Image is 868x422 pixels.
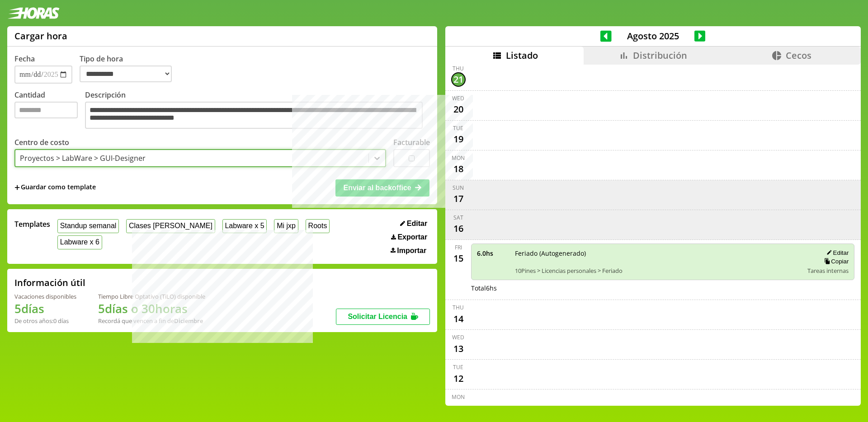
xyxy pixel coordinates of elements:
div: Sat [453,214,463,221]
label: Cantidad [14,90,85,131]
span: + [14,183,20,192]
label: Facturable [393,137,430,147]
span: 6.0 hs [477,249,509,258]
span: Feriado (Autogenerado) [515,249,802,258]
span: Cecos [786,49,811,61]
span: Enviar al backoffice [343,184,411,192]
div: 18 [451,162,466,176]
h1: 5 días o 30 horas [98,300,205,317]
label: Centro de costo [14,137,69,147]
span: Exportar [397,233,427,241]
div: 20 [451,102,466,117]
div: 12 [451,371,466,385]
div: Tue [453,124,463,132]
div: 16 [451,221,466,236]
span: 10Pines > Licencias personales > Feriado [515,267,802,275]
div: Wed [452,94,464,102]
div: Fri [455,244,462,251]
b: Diciembre [174,317,203,325]
img: logotipo [7,7,60,19]
div: Wed [452,333,464,341]
div: 11 [451,401,466,415]
label: Fecha [14,54,35,64]
button: Labware x 6 [57,235,102,249]
h1: Cargar hora [14,30,67,42]
div: Recordá que vencen a fin de [98,317,205,325]
button: Labware x 5 [222,219,267,233]
h1: 5 días [14,300,76,317]
div: Mon [452,154,465,162]
div: Mon [452,393,465,401]
span: Tareas internas [807,267,849,275]
button: Copiar [821,258,849,265]
label: Descripción [85,90,430,131]
input: Cantidad [14,102,78,118]
div: Sun [453,184,464,192]
button: Solicitar Licencia [336,309,430,325]
span: Editar [407,220,427,228]
div: 19 [451,132,466,146]
textarea: Descripción [85,102,423,129]
div: Proyectos > LabWare > GUI-Designer [20,153,146,163]
button: Exportar [388,233,430,242]
button: Standup semanal [57,219,119,233]
div: De otros años: 0 días [14,317,76,325]
select: Tipo de hora [80,66,172,82]
div: Thu [453,65,464,72]
div: Tue [453,363,463,371]
button: Clases [PERSON_NAME] [126,219,215,233]
span: Templates [14,219,50,229]
div: Thu [453,304,464,311]
span: Distribución [633,49,687,61]
span: Listado [506,49,538,61]
div: 17 [451,192,466,206]
div: 21 [451,72,466,87]
div: scrollable content [445,65,861,404]
label: Tipo de hora [80,54,179,84]
span: Agosto 2025 [612,30,694,42]
div: 13 [451,341,466,356]
div: Tiempo Libre Optativo (TiLO) disponible [98,292,205,300]
span: Solicitar Licencia [348,313,407,320]
button: Mi jxp [274,219,298,233]
button: Editar [397,219,430,228]
button: Roots [306,219,330,233]
span: Importar [397,247,426,255]
div: 14 [451,311,466,326]
div: Total 6 hs [471,284,855,292]
span: +Guardar como template [14,183,96,192]
button: Editar [824,249,849,257]
button: Enviar al backoffice [335,179,429,197]
div: Vacaciones disponibles [14,292,76,300]
div: 15 [451,251,466,266]
h2: Información útil [14,277,85,289]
